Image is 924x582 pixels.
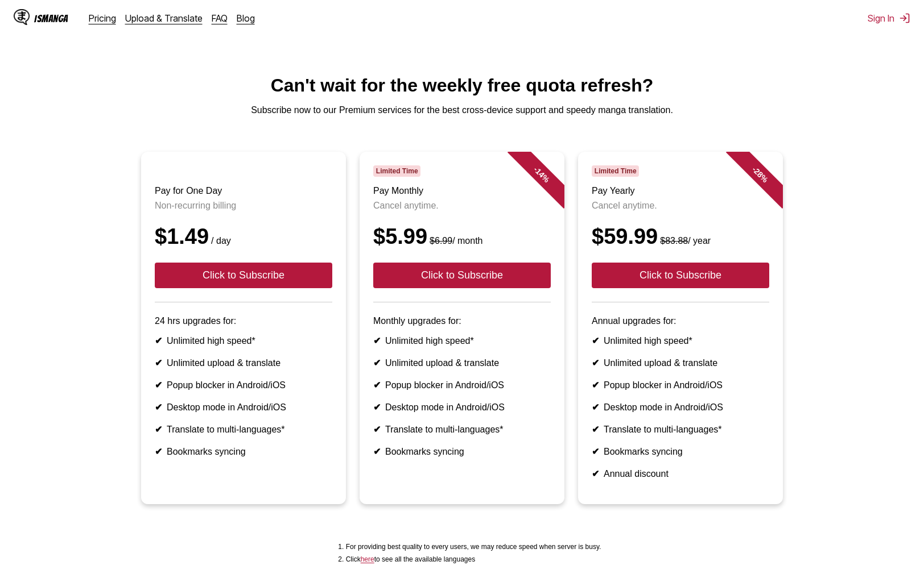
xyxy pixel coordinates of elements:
li: Unlimited high speed* [155,335,332,346]
b: ✔ [592,402,599,412]
button: Click to Subscribe [155,263,332,288]
b: ✔ [592,380,599,390]
li: Popup blocker in Android/iOS [373,380,551,390]
b: ✔ [373,336,381,346]
div: $59.99 [592,225,769,249]
b: ✔ [373,425,381,434]
img: IsManga Logo [14,9,30,25]
h1: Can't wait for the weekly free quota refresh? [9,75,915,96]
li: Popup blocker in Android/iOS [155,380,332,390]
small: / year [658,236,711,246]
p: Annual upgrades for: [592,316,769,326]
p: Subscribe now to our Premium services for the best cross-device support and speedy manga translat... [9,105,915,115]
b: ✔ [155,336,162,346]
s: $6.99 [430,236,452,246]
a: Blog [237,13,255,24]
button: Sign In [868,13,910,24]
p: Non-recurring billing [155,201,332,211]
small: / day [209,236,231,246]
li: Unlimited upload & translate [373,357,551,368]
button: Click to Subscribe [373,263,551,288]
b: ✔ [592,336,599,346]
b: ✔ [155,380,162,390]
li: Unlimited high speed* [592,335,769,346]
div: - 14 % [508,140,576,209]
li: Unlimited upload & translate [155,357,332,368]
li: Desktop mode in Android/iOS [155,402,332,413]
b: ✔ [592,447,599,456]
a: Pricing [89,13,116,24]
b: ✔ [592,358,599,368]
small: / month [427,236,482,246]
li: Unlimited high speed* [373,335,551,346]
span: Limited Time [373,165,420,177]
li: Popup blocker in Android/iOS [592,380,769,390]
div: $1.49 [155,225,332,249]
li: Bookmarks syncing [592,446,769,457]
li: Translate to multi-languages* [592,424,769,435]
li: Bookmarks syncing [373,446,551,457]
span: Limited Time [592,165,639,177]
b: ✔ [155,402,162,412]
p: Monthly upgrades for: [373,316,551,326]
b: ✔ [373,358,381,368]
p: 24 hrs upgrades for: [155,316,332,326]
b: ✔ [592,469,599,479]
b: ✔ [373,402,381,412]
a: Available languages [361,555,374,563]
li: Bookmarks syncing [155,446,332,457]
s: $83.88 [660,236,688,246]
img: Sign out [899,13,910,24]
b: ✔ [155,425,162,434]
div: - 28 % [726,140,794,209]
b: ✔ [155,447,162,456]
b: ✔ [373,380,381,390]
div: IsManga [34,13,68,24]
h3: Pay Monthly [373,186,551,196]
a: Upload & Translate [125,13,203,24]
a: IsManga LogoIsManga [14,9,89,27]
b: ✔ [155,358,162,368]
h3: Pay for One Day [155,186,332,196]
li: For providing best quality to every users, we may reduce speed when server is busy. [346,543,601,551]
p: Cancel anytime. [592,201,769,211]
li: Click to see all the available languages [346,555,601,563]
div: $5.99 [373,225,551,249]
li: Translate to multi-languages* [373,424,551,435]
li: Translate to multi-languages* [155,424,332,435]
li: Desktop mode in Android/iOS [592,402,769,413]
p: Cancel anytime. [373,201,551,211]
a: FAQ [212,13,228,24]
li: Desktop mode in Android/iOS [373,402,551,413]
li: Annual discount [592,468,769,479]
li: Unlimited upload & translate [592,357,769,368]
h3: Pay Yearly [592,186,769,196]
button: Click to Subscribe [592,263,769,288]
b: ✔ [373,447,381,456]
b: ✔ [592,425,599,434]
